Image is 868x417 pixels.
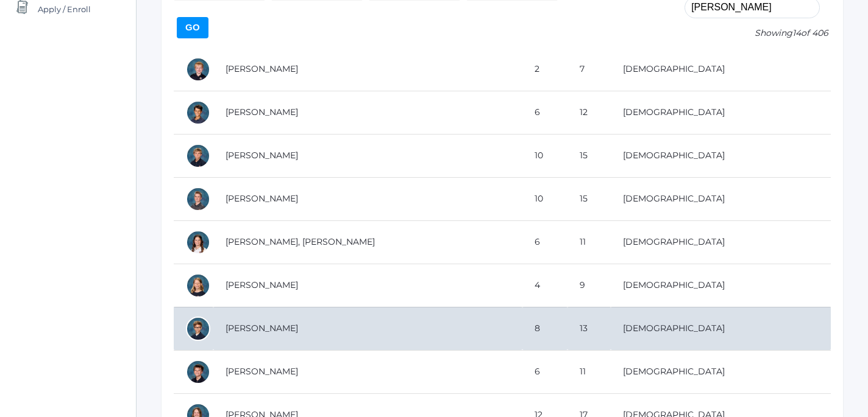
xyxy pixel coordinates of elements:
td: 12 [567,91,611,134]
td: 10 [522,177,567,220]
div: Jack Bradley [186,317,210,341]
td: 11 [567,220,611,264]
td: 9 [567,264,611,307]
td: 13 [567,307,611,350]
input: Go [177,17,208,38]
td: [DEMOGRAPHIC_DATA] [611,91,831,134]
td: 6 [522,91,567,134]
div: Caleb Bradley [186,144,210,168]
td: 15 [567,177,611,220]
td: [PERSON_NAME] [213,264,522,307]
td: [DEMOGRAPHIC_DATA] [611,220,831,264]
td: [PERSON_NAME] [213,91,522,134]
td: [PERSON_NAME] [213,177,522,220]
td: [PERSON_NAME] [213,350,522,393]
td: [PERSON_NAME], [PERSON_NAME] [213,220,522,264]
td: 15 [567,134,611,177]
td: [DEMOGRAPHIC_DATA] [611,307,831,350]
div: Micah Bradley [186,360,210,384]
div: Haelyn Bradley [186,273,210,298]
p: Showing of 406 [685,27,831,40]
td: [DEMOGRAPHIC_DATA] [611,134,831,177]
div: Elias Bradley [186,187,210,211]
td: 6 [522,350,567,393]
td: [DEMOGRAPHIC_DATA] [611,177,831,220]
td: [DEMOGRAPHIC_DATA] [611,48,831,91]
td: 2 [522,48,567,91]
td: [DEMOGRAPHIC_DATA] [611,264,831,307]
td: 4 [522,264,567,307]
td: [PERSON_NAME] [213,307,522,350]
td: [PERSON_NAME] [213,134,522,177]
td: 10 [522,134,567,177]
div: Asher Bradley [186,100,210,125]
td: [PERSON_NAME] [213,48,522,91]
td: 8 [522,307,567,350]
span: 14 [792,27,801,38]
td: 11 [567,350,611,393]
td: 6 [522,220,567,264]
div: Jack Adams [186,57,210,82]
div: Finnley Bradley [186,230,210,254]
td: [DEMOGRAPHIC_DATA] [611,350,831,393]
td: 7 [567,48,611,91]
